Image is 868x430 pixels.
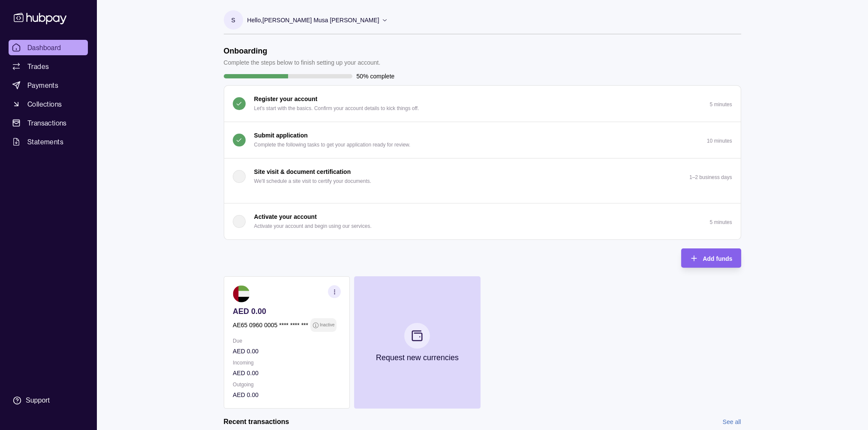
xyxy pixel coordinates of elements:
p: 50% complete [357,72,395,81]
p: 10 minutes [707,138,732,144]
span: Transactions [27,118,67,128]
div: Site visit & document certification We'll schedule a site visit to certify your documents.1–2 bus... [224,194,741,203]
img: ae [233,285,250,302]
p: AED 0.00 [233,307,341,316]
p: Complete the steps below to finish setting up your account. [224,58,381,67]
p: Register your account [254,94,318,104]
p: Outgoing [233,380,341,389]
span: Statements [27,137,63,147]
a: Statements [9,134,88,149]
button: Register your account Let's start with the basics. Confirm your account details to kick things of... [224,86,741,122]
p: Submit application [254,131,308,140]
a: Collections [9,96,88,112]
a: Transactions [9,115,88,131]
a: Payments [9,78,88,93]
p: AED 0.00 [233,390,341,400]
p: Incoming [233,358,341,367]
h1: Onboarding [224,46,381,56]
p: Activate your account [254,212,317,221]
button: Site visit & document certification We'll schedule a site visit to certify your documents.1–2 bus... [224,158,741,194]
p: Request new currencies [375,353,458,362]
span: Add funds [703,255,732,262]
a: Support [9,391,88,409]
p: Let's start with the basics. Confirm your account details to kick things off. [254,104,419,113]
p: AED 0.00 [233,346,341,356]
p: AED 0.00 [233,368,341,378]
p: S [231,15,235,25]
p: Due [233,336,341,346]
p: Inactive [319,320,334,330]
a: Dashboard [9,40,88,55]
p: Activate your account and begin using our services. [254,221,372,231]
p: 1–2 business days [689,174,732,180]
span: Payments [27,80,58,90]
div: Support [26,396,50,405]
button: Submit application Complete the following tasks to get your application ready for review.10 minutes [224,122,741,158]
a: Trades [9,59,88,74]
button: Request new currencies [354,276,480,409]
a: See all [723,417,741,427]
button: Activate your account Activate your account and begin using our services.5 minutes [224,203,741,239]
p: 5 minutes [709,219,732,225]
p: 5 minutes [709,102,732,107]
span: Dashboard [27,42,61,53]
span: Collections [27,99,62,109]
p: We'll schedule a site visit to certify your documents. [254,176,372,186]
p: Complete the following tasks to get your application ready for review. [254,140,411,149]
p: Site visit & document certification [254,167,351,176]
p: Hello, [PERSON_NAME] Musa [PERSON_NAME] [247,15,379,25]
button: Add funds [681,248,741,268]
span: Trades [27,61,49,72]
h2: Recent transactions [224,417,289,427]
